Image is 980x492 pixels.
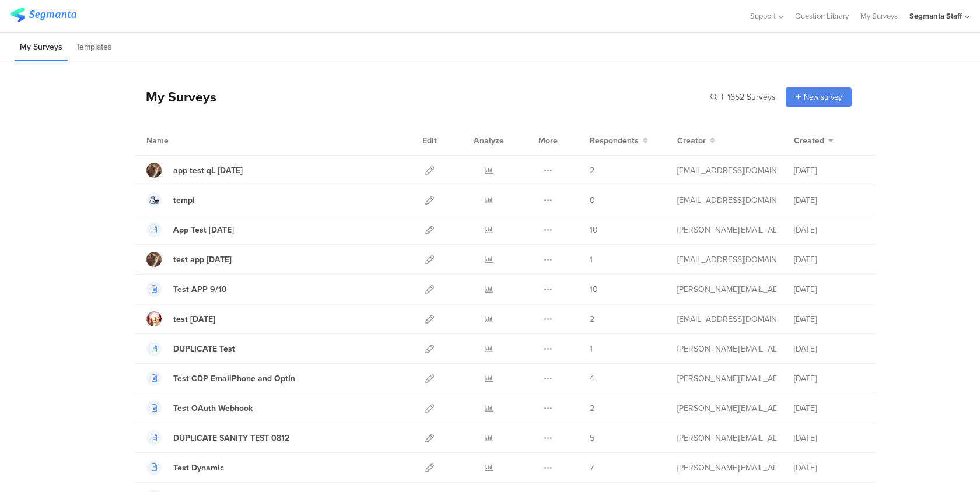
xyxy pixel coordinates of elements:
a: test [DATE] [146,311,215,326]
div: My Surveys [134,87,216,107]
span: 1652 Surveys [727,91,776,103]
a: templ [146,192,195,208]
span: 4 [590,372,594,385]
span: New survey [804,92,842,103]
img: segmanta logo [10,8,76,22]
div: templ [173,194,195,206]
span: 7 [590,462,594,474]
a: App Test [DATE] [146,222,234,237]
div: [DATE] [794,372,864,385]
div: eliran@segmanta.com [677,194,776,206]
button: Creator [677,135,715,147]
span: Created [794,135,824,147]
div: DUPLICATE SANITY TEST 0812 [173,432,289,444]
div: eliran@segmanta.com [677,164,776,177]
div: raymund@segmanta.com [677,283,776,296]
div: channelle@segmanta.com [677,313,776,325]
div: [DATE] [794,283,864,296]
span: 2 [590,313,594,325]
div: Test Dynamic [173,462,224,474]
div: Test CDP EmailPhone and OptIn [173,372,295,385]
span: Support [750,10,776,22]
div: [DATE] [794,313,864,325]
div: Test APP 9/10 [173,283,227,296]
button: Created [794,135,834,147]
a: Test CDP EmailPhone and OptIn [146,371,295,386]
li: Templates [71,34,117,61]
div: Edit [417,126,442,155]
a: Test Dynamic [146,460,224,475]
div: riel@segmanta.com [677,372,776,385]
span: 10 [590,224,598,236]
div: [DATE] [794,224,864,236]
div: DUPLICATE Test [173,343,235,355]
div: [DATE] [794,432,864,444]
div: eliran@segmanta.com [677,254,776,266]
div: test 9.10.25 [173,313,215,325]
span: Creator [677,135,706,147]
div: [DATE] [794,343,864,355]
span: 5 [590,432,594,444]
a: DUPLICATE SANITY TEST 0812 [146,430,289,445]
div: raymund@segmanta.com [677,432,776,444]
span: 2 [590,164,594,177]
a: Test OAuth Webhook [146,400,253,416]
span: 10 [590,283,598,296]
span: Respondents [590,135,639,147]
div: App Test 9.10.25 [173,224,234,236]
a: DUPLICATE Test [146,341,235,356]
div: Segmanta Staff [909,10,962,22]
div: [DATE] [794,194,864,206]
a: app test qL [DATE] [146,163,243,178]
div: riel@segmanta.com [677,343,776,355]
div: app test qL wed 10 sep [173,164,243,177]
div: riel@segmanta.com [677,402,776,414]
li: My Surveys [15,34,68,61]
a: test app [DATE] [146,252,232,267]
div: [DATE] [794,254,864,266]
div: More [535,126,561,155]
div: Test OAuth Webhook [173,402,253,414]
a: Test APP 9/10 [146,282,227,297]
span: 1 [590,343,593,355]
div: [DATE] [794,402,864,414]
div: test app 10 sep 25 [173,254,232,266]
div: [DATE] [794,462,864,474]
div: riel@segmanta.com [677,224,776,236]
div: raymund@segmanta.com [677,462,776,474]
span: 1 [590,254,593,266]
span: 0 [590,194,595,206]
span: 2 [590,402,594,414]
div: Analyze [471,126,506,155]
div: Name [146,135,216,147]
span: | [720,91,725,103]
div: [DATE] [794,164,864,177]
button: Respondents [590,135,648,147]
